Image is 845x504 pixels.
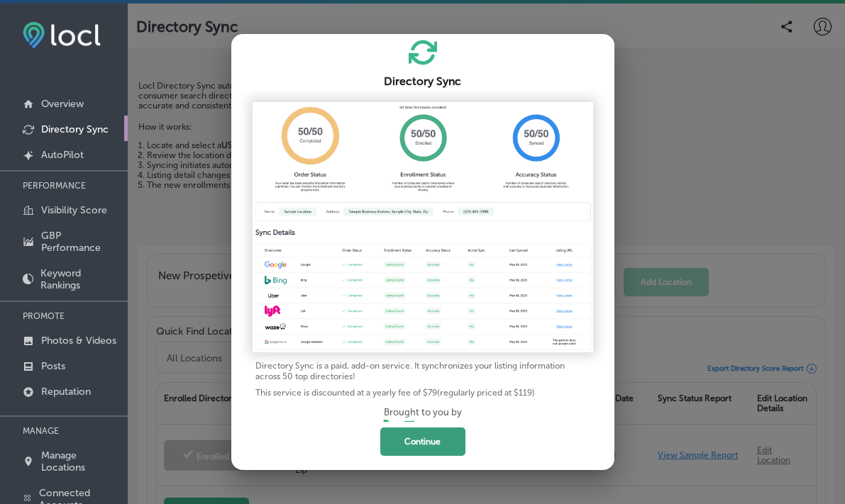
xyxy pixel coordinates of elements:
p: AutoPilot [41,149,84,161]
p: Keyword Rankings [40,267,121,291]
p: Photos & Videos [41,335,116,347]
p: Visibility Score [41,204,107,216]
h2: Directory Sync [248,75,597,88]
p: Directory Sync [41,123,109,135]
img: Travel Oregon [380,420,465,447]
p: Overview [41,98,84,110]
p: GBP Performance [41,230,121,254]
img: fda3e92497d09a02dc62c9cd864e3231.png [23,22,101,48]
p: Brought to you by [243,407,603,418]
button: Continue [380,427,465,456]
p: This service is discounted at a yearly fee of $ 79 (regularly priced at $ 119 ) [255,388,590,398]
p: Directory Sync is a paid, add-on service. It synchronizes your listing information across 50 top ... [255,361,590,382]
p: Posts [41,360,65,372]
p: Reputation [41,386,91,398]
p: Manage Locations [41,449,121,474]
img: 6b39a55ac02f35a9d866cd7ece76c9a6.png [253,102,593,352]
